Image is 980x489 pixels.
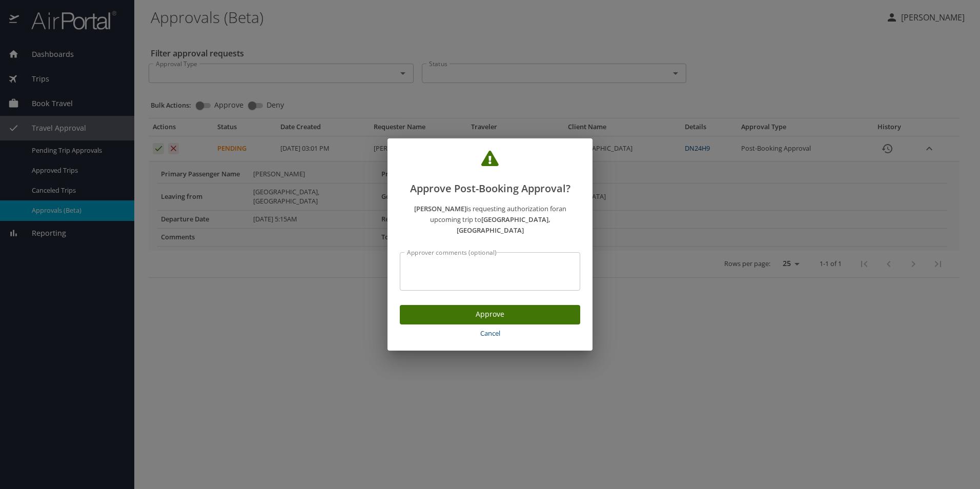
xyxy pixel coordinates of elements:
[408,308,572,321] span: Approve
[457,215,550,235] strong: [GEOGRAPHIC_DATA], [GEOGRAPHIC_DATA]
[400,324,580,342] button: Cancel
[400,151,580,197] h2: Approve Post-Booking Approval?
[400,305,580,325] button: Approve
[404,328,576,339] span: Cancel
[400,203,580,235] p: is requesting authorization for an upcoming trip to
[414,204,466,213] strong: [PERSON_NAME]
